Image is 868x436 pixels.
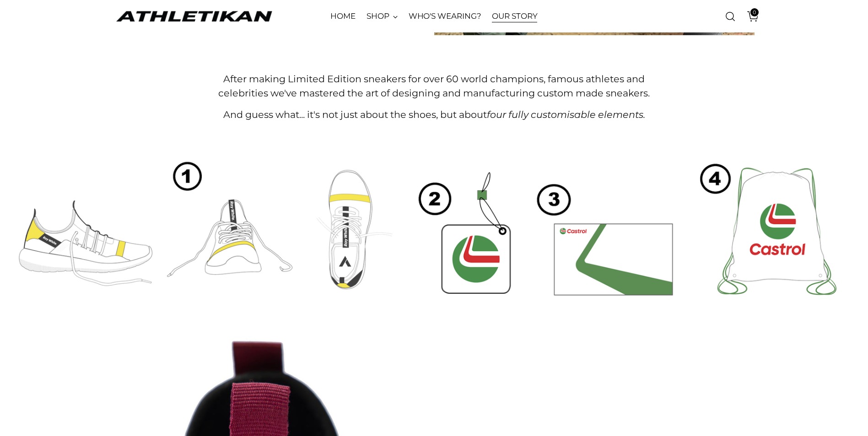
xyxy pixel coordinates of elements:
[740,7,759,26] a: Open cart modal
[721,7,739,26] a: Open search modal
[114,9,274,23] a: ATHLETIKAN
[750,8,759,16] span: 0
[205,107,663,122] p: And guess what... it's not just about the shoes, but about
[367,6,398,27] a: SHOP
[409,6,481,27] a: WHO'S WEARING?
[205,72,663,100] p: After making Limited Edition sneakers for over 60 world champions, famous athletes and celebritie...
[492,6,537,27] a: OUR STORY
[330,6,356,27] a: HOME
[487,109,645,120] em: four fully customisable elements.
